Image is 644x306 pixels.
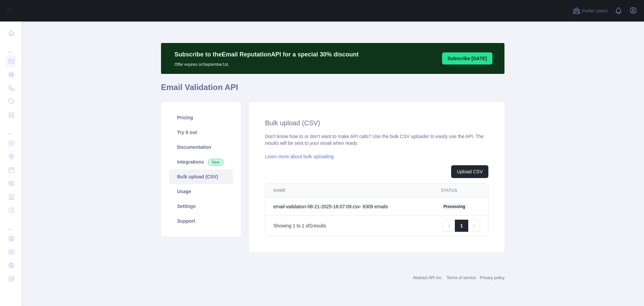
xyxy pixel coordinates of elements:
td: email-validation-08-21-2025-16:07:09.csv - 8309 email s [265,198,433,216]
a: Documentation [169,140,233,155]
th: NAME [265,184,433,198]
div: ... [5,122,16,136]
p: Subscribe to the Email Reputation API for a special 30 % discount [174,50,359,59]
button: Subscribe [DATE] [442,52,492,64]
h1: Email Validation API [161,82,504,98]
nav: Pagination [443,220,480,232]
a: Integrations New [169,155,233,169]
th: STATUS [433,184,488,198]
a: Settings [169,199,233,214]
span: 1 [302,223,305,228]
span: 1 [310,223,312,228]
span: Processing [441,203,468,210]
span: Invite users [582,7,608,15]
div: Don't know how to or don't want to make API calls? Use the bulk CSV uploader to easily use the AP... [265,133,488,236]
a: Pricing [169,110,233,125]
button: Upload CSV [451,165,488,178]
a: Support [169,214,233,228]
a: Bulk upload (CSV) [169,169,233,184]
span: New [208,159,223,166]
a: Try it out [169,125,233,140]
a: Abstract API Inc. [413,275,443,280]
p: Showing to of results [273,222,326,229]
a: Usage [169,184,233,199]
h2: Bulk upload (CSV) [265,118,488,128]
button: Invite users [571,5,609,16]
div: ... [5,40,16,54]
p: Offer expires on September 1st. [174,59,359,67]
span: 1 [293,223,296,228]
div: ... [5,218,16,231]
a: Terms of service [446,275,476,280]
a: 1 [455,220,468,232]
a: Privacy policy [480,275,504,280]
a: Learn more about bulk uploading [265,154,334,159]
